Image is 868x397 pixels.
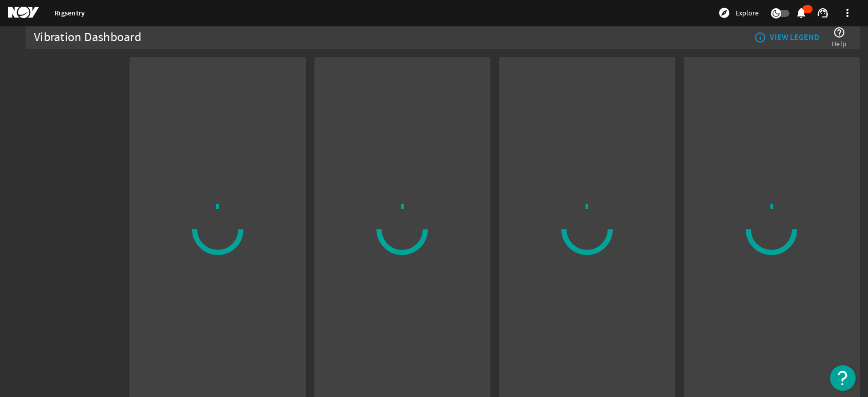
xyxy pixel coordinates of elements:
[832,39,846,49] span: Help
[770,32,819,43] b: VIEW LEGEND
[34,32,141,43] div: Vibration Dashboard
[817,7,829,19] mat-icon: support_agent
[718,7,730,19] mat-icon: explore
[835,1,860,25] button: more_vert
[750,28,823,47] button: VIEW LEGEND
[833,26,845,39] mat-icon: help_outline
[714,5,763,21] button: Explore
[830,365,856,391] button: Open Resource Center
[54,8,85,18] a: Rigsentry
[754,31,762,44] mat-icon: info_outline
[795,7,807,19] mat-icon: notifications
[735,8,759,18] span: Explore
